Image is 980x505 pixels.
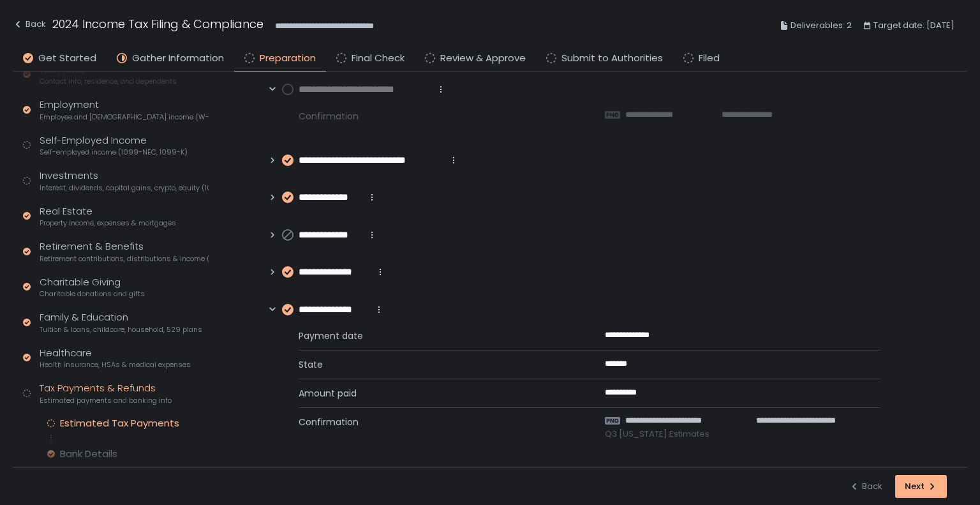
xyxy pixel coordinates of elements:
span: Filed [699,51,720,66]
span: Self-employed income (1099-NEC, 1099-K) [40,147,188,157]
span: Final Check [352,51,405,66]
span: Get Started [38,51,96,66]
span: Tuition & loans, childcare, household, 529 plans [40,325,202,335]
span: Retirement contributions, distributions & income (1099-R, 5498) [40,254,209,264]
span: Gather Information [132,51,224,66]
span: Confirmation [299,110,574,123]
span: Interest, dividends, capital gains, crypto, equity (1099s, K-1s) [40,183,209,193]
span: Submit to Authorities [561,51,663,66]
div: Back [849,481,882,492]
div: Family & Education [40,310,202,335]
div: Bank Details [60,448,117,460]
span: Charitable donations and gifts [40,289,145,299]
div: Retirement & Benefits [40,239,209,264]
button: Next [895,475,947,498]
div: Investments [40,169,209,193]
button: Back [849,475,882,498]
div: Estimated Tax Payments [60,417,179,430]
span: Review & Approve [440,51,526,66]
span: Property income, expenses & mortgages [40,218,176,228]
span: Target date: [DATE] [873,18,954,33]
span: Confirmation [299,416,574,440]
span: Amount paid [299,387,574,400]
div: Back [13,17,46,32]
span: Q3 [US_STATE] Estimates [605,428,861,440]
div: Healthcare [40,346,191,370]
div: Employment [40,98,209,122]
span: State [299,358,574,371]
span: Employee and [DEMOGRAPHIC_DATA] income (W-2s) [40,112,209,122]
div: Real Estate [40,204,176,229]
div: Charitable Giving [40,275,145,299]
button: Back [13,15,46,36]
span: Estimated payments and banking info [40,396,172,405]
span: Preparation [260,51,316,66]
h1: 2024 Income Tax Filing & Compliance [52,15,264,33]
span: Contact info, residence, and dependents [40,77,177,86]
span: Payment date [299,329,574,342]
div: Self-Employed Income [40,133,188,158]
span: Deliverables: 2 [791,18,852,33]
span: Health insurance, HSAs & medical expenses [40,360,191,370]
div: Tax Payments & Refunds [40,381,172,405]
div: Next [905,481,937,492]
div: Tax Profile [40,63,177,87]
